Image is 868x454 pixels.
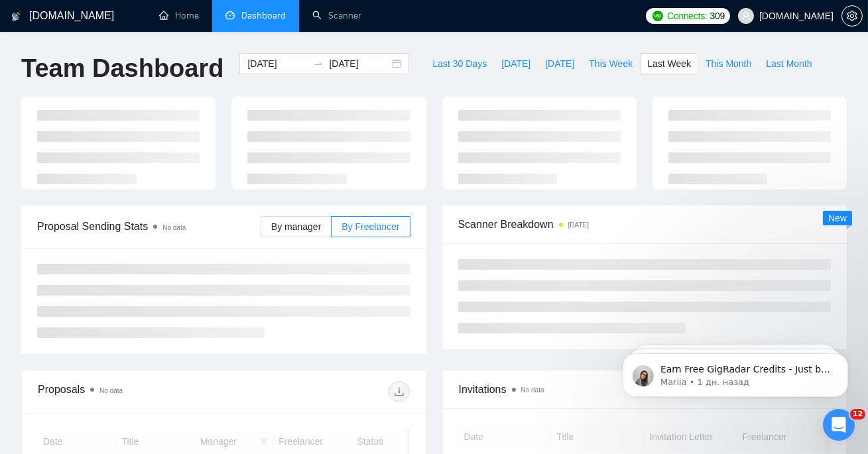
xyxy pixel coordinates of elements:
[425,53,494,74] button: Last 30 Days
[841,5,863,27] button: setting
[652,11,663,21] img: upwork-logo.png
[741,11,751,21] span: user
[271,221,321,232] span: By manager
[603,325,868,418] iframe: Intercom notifications сообщение
[582,53,640,74] button: This Week
[225,11,235,20] span: dashboard
[329,56,389,71] input: End date
[759,53,819,74] button: Last Month
[841,11,863,21] a: setting
[241,10,286,21] span: Dashboard
[501,56,530,71] span: [DATE]
[313,58,324,69] span: swap-right
[312,10,361,21] a: searchScanner
[850,409,865,420] span: 12
[538,53,582,74] button: [DATE]
[159,10,199,21] a: homeHome
[38,381,223,402] div: Proposals
[11,6,21,27] img: logo
[247,56,308,71] input: Start date
[589,56,633,71] span: This Week
[459,381,831,398] span: Invitations
[341,221,399,232] span: By Freelancer
[99,387,123,394] span: No data
[521,386,544,394] span: No data
[706,56,751,71] span: This Month
[494,53,538,74] button: [DATE]
[545,56,574,71] span: [DATE]
[21,53,223,84] h1: Team Dashboard
[162,224,186,231] span: No data
[568,221,589,229] time: [DATE]
[667,9,707,23] span: Connects:
[842,11,862,21] span: setting
[640,53,698,74] button: Last Week
[828,213,847,223] span: New
[313,58,324,69] span: to
[37,218,261,235] span: Proposal Sending Stats
[458,216,832,233] span: Scanner Breakdown
[710,9,725,23] span: 309
[766,56,812,71] span: Last Month
[823,409,855,441] iframe: Intercom live chat
[647,56,691,71] span: Last Week
[432,56,487,71] span: Last 30 Days
[698,53,759,74] button: This Month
